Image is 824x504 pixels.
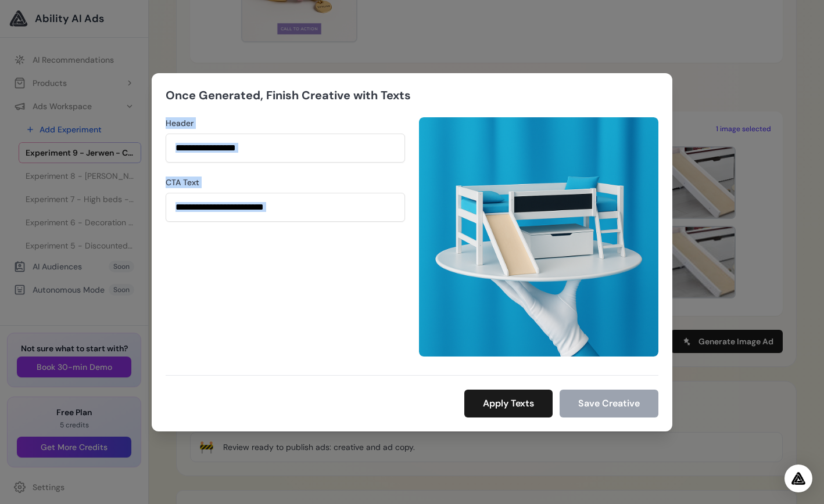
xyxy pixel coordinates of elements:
[464,390,553,417] button: Apply Texts
[166,117,405,129] label: Header
[560,390,658,417] button: Save Creative
[419,117,658,357] img: Generated image
[784,465,812,492] div: Open Intercom Messenger
[166,87,411,103] h2: Once Generated, Finish Creative with Texts
[166,177,405,188] label: CTA Text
